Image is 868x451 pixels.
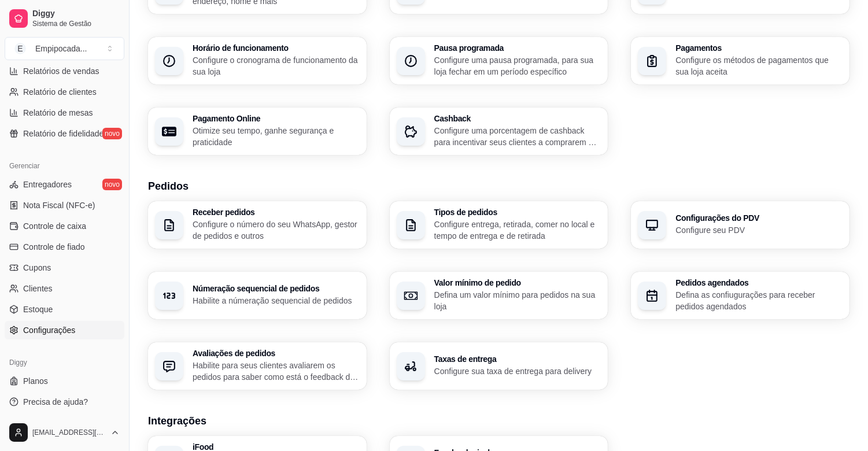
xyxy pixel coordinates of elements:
a: Relatório de clientes [5,83,124,101]
p: Configure uma pausa programada, para sua loja fechar em um período específico [434,54,601,77]
div: Diggy [5,353,124,372]
a: Clientes [5,279,124,298]
div: Gerenciar [5,157,124,175]
a: Relatório de fidelidadenovo [5,124,124,143]
h3: Configurações do PDV [675,214,843,222]
button: Pausa programadaConfigure uma pausa programada, para sua loja fechar em um período específico [390,37,608,84]
h3: Pedidos agendados [675,279,843,287]
button: Avaliações de pedidosHabilite para seus clientes avaliarem os pedidos para saber como está o feed... [148,342,367,390]
span: [EMAIL_ADDRESS][DOMAIN_NAME] [32,428,106,437]
span: Estoque [23,304,53,315]
button: Horário de funcionamentoConfigure o cronograma de funcionamento da sua loja [148,37,367,84]
h3: Taxas de entrega [434,355,601,363]
span: Cupons [23,262,51,273]
h3: Valor mínimo de pedido [434,279,601,287]
a: Cupons [5,258,124,277]
a: Planos [5,372,124,390]
p: Habilite a númeração sequencial de pedidos [193,295,360,306]
button: CashbackConfigure uma porcentagem de cashback para incentivar seus clientes a comprarem em sua loja [390,108,608,155]
button: Taxas de entregaConfigure sua taxa de entrega para delivery [390,342,608,390]
p: Configure entrega, retirada, comer no local e tempo de entrega e de retirada [434,219,601,242]
span: Relatórios de vendas [23,65,99,77]
span: Precisa de ajuda? [23,396,88,408]
button: Receber pedidosConfigure o número do seu WhatsApp, gestor de pedidos e outros [148,201,367,249]
span: Configurações [23,324,75,336]
h3: Pausa programada [434,44,601,52]
span: Controle de fiado [23,241,85,253]
button: Valor mínimo de pedidoDefina um valor mínimo para pedidos na sua loja [390,272,608,319]
p: Configure os métodos de pagamentos que sua loja aceita [675,54,843,77]
button: Configurações do PDVConfigure seu PDV [631,201,849,249]
h3: Pagamento Online [193,114,360,123]
h3: Pagamentos [675,44,843,52]
button: Pagamento OnlineOtimize seu tempo, ganhe segurança e praticidade [148,108,367,155]
a: Nota Fiscal (NFC-e) [5,196,124,215]
a: Relatório de mesas [5,103,124,122]
h3: Receber pedidos [193,208,360,216]
h3: Númeração sequencial de pedidos [193,284,360,293]
div: Empipocada ... [35,43,87,54]
a: Precisa de ajuda? [5,393,124,411]
h3: Cashback [434,114,601,123]
span: E [14,43,26,54]
button: Númeração sequencial de pedidosHabilite a númeração sequencial de pedidos [148,272,367,319]
span: Nota Fiscal (NFC-e) [23,199,95,211]
span: Sistema de Gestão [32,19,120,28]
h3: iFood [193,443,360,451]
h3: Horário de funcionamento [193,44,360,52]
button: Pedidos agendadosDefina as confiugurações para receber pedidos agendados [631,272,849,319]
a: Estoque [5,300,124,319]
h3: Tipos de pedidos [434,208,601,216]
span: Controle de caixa [23,220,86,232]
button: Select a team [5,37,124,60]
span: Relatório de mesas [23,107,93,119]
span: Relatório de clientes [23,86,97,98]
a: Configurações [5,321,124,339]
p: Otimize seu tempo, ganhe segurança e praticidade [193,125,360,148]
p: Configure seu PDV [675,224,843,236]
button: Tipos de pedidosConfigure entrega, retirada, comer no local e tempo de entrega e de retirada [390,201,608,249]
span: Clientes [23,283,53,294]
a: DiggySistema de Gestão [5,5,124,32]
a: Relatórios de vendas [5,62,124,80]
button: PagamentosConfigure os métodos de pagamentos que sua loja aceita [631,37,849,84]
h3: Pedidos [148,178,849,194]
h3: Integrações [148,413,849,429]
p: Configure o número do seu WhatsApp, gestor de pedidos e outros [193,219,360,242]
p: Habilite para seus clientes avaliarem os pedidos para saber como está o feedback da sua loja [193,360,360,383]
p: Configure uma porcentagem de cashback para incentivar seus clientes a comprarem em sua loja [434,125,601,148]
span: Planos [23,375,48,387]
p: Defina um valor mínimo para pedidos na sua loja [434,289,601,312]
a: Entregadoresnovo [5,175,124,194]
a: Controle de fiado [5,238,124,256]
span: Entregadores [23,179,72,190]
a: Controle de caixa [5,217,124,235]
p: Configure sua taxa de entrega para delivery [434,365,601,377]
span: Diggy [32,9,120,19]
button: [EMAIL_ADDRESS][DOMAIN_NAME] [5,419,124,446]
h3: Avaliações de pedidos [193,349,360,357]
span: Relatório de fidelidade [23,128,104,139]
p: Configure o cronograma de funcionamento da sua loja [193,54,360,77]
p: Defina as confiugurações para receber pedidos agendados [675,289,843,312]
